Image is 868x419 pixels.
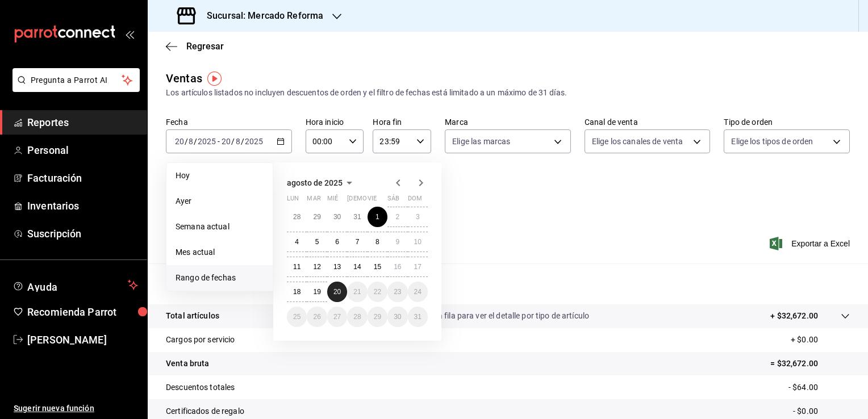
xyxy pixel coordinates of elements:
[373,118,431,126] label: Hora fin
[353,263,361,271] abbr: 14 de agosto de 2025
[327,307,347,327] button: 27 de agosto de 2025
[374,288,381,296] abbr: 22 de agosto de 2025
[772,237,850,250] button: Exportar a Excel
[287,257,307,277] button: 11 de agosto de 2025
[293,263,301,271] abbr: 11 de agosto de 2025
[452,136,510,147] span: Elige las marcas
[166,277,850,291] p: Resumen
[166,382,235,393] p: Descuentos totales
[368,195,377,207] abbr: viernes
[408,232,428,252] button: 10 de agosto de 2025
[307,195,320,207] abbr: martes
[387,307,407,327] button: 30 de agosto de 2025
[197,137,216,146] input: ----
[207,72,222,86] img: Tooltip marker
[375,238,379,246] abbr: 8 de agosto de 2025
[408,195,422,207] abbr: domingo
[368,307,387,327] button: 29 de agosto de 2025
[221,137,231,146] input: --
[585,118,711,126] label: Canal de venta
[194,137,197,146] span: /
[724,118,850,126] label: Tipo de orden
[287,207,307,227] button: 28 de julio de 2025
[770,310,818,322] p: + $32,672.00
[368,282,387,302] button: 22 de agosto de 2025
[333,213,341,221] abbr: 30 de julio de 2025
[353,288,361,296] abbr: 21 de agosto de 2025
[788,382,850,393] p: - $64.00
[307,257,327,277] button: 12 de agosto de 2025
[327,282,347,302] button: 20 de agosto de 2025
[327,195,338,207] abbr: miércoles
[368,257,387,277] button: 15 de agosto de 2025
[185,137,188,146] span: /
[347,195,414,207] abbr: jueves
[327,257,347,277] button: 13 de agosto de 2025
[353,313,361,321] abbr: 28 de agosto de 2025
[592,136,683,147] span: Elige los canales de venta
[188,137,194,146] input: --
[27,332,138,347] span: [PERSON_NAME]
[387,282,407,302] button: 23 de agosto de 2025
[235,137,241,146] input: --
[387,195,399,207] abbr: sábado
[166,41,224,52] button: Regresar
[307,232,327,252] button: 5 de agosto de 2025
[347,257,367,277] button: 14 de agosto de 2025
[445,118,571,126] label: Marca
[791,334,850,346] p: + $0.00
[374,263,381,271] abbr: 15 de agosto de 2025
[313,213,320,221] abbr: 29 de julio de 2025
[335,238,339,246] abbr: 6 de agosto de 2025
[347,207,367,227] button: 31 de julio de 2025
[166,70,202,87] div: Ventas
[31,74,122,86] span: Pregunta a Parrot AI
[27,278,123,292] span: Ayuda
[400,310,589,322] p: Da clic en la fila para ver el detalle por tipo de artículo
[394,263,401,271] abbr: 16 de agosto de 2025
[27,226,138,241] span: Suscripción
[387,257,407,277] button: 16 de agosto de 2025
[356,238,360,246] abbr: 7 de agosto de 2025
[731,136,813,147] span: Elige los tipos de orden
[414,238,422,246] abbr: 10 de agosto de 2025
[306,118,364,126] label: Hora inicio
[327,207,347,227] button: 30 de julio de 2025
[293,288,301,296] abbr: 18 de agosto de 2025
[293,313,301,321] abbr: 25 de agosto de 2025
[176,170,264,182] span: Hoy
[394,313,401,321] abbr: 30 de agosto de 2025
[313,263,320,271] abbr: 12 de agosto de 2025
[408,307,428,327] button: 31 de agosto de 2025
[408,207,428,227] button: 3 de agosto de 2025
[166,87,850,99] div: Los artículos listados no incluyen descuentos de orden y el filtro de fechas está limitado a un m...
[387,207,407,227] button: 2 de agosto de 2025
[408,282,428,302] button: 24 de agosto de 2025
[287,307,307,327] button: 25 de agosto de 2025
[307,207,327,227] button: 29 de julio de 2025
[395,213,399,221] abbr: 2 de agosto de 2025
[176,221,264,233] span: Semana actual
[166,310,219,322] p: Total artículos
[307,307,327,327] button: 26 de agosto de 2025
[375,213,379,221] abbr: 1 de agosto de 2025
[241,137,244,146] span: /
[14,403,138,414] span: Sugerir nueva función
[347,307,367,327] button: 28 de agosto de 2025
[347,232,367,252] button: 7 de agosto de 2025
[166,405,244,417] p: Certificados de regalo
[307,282,327,302] button: 19 de agosto de 2025
[315,238,319,246] abbr: 5 de agosto de 2025
[287,232,307,252] button: 4 de agosto de 2025
[166,118,292,126] label: Fecha
[176,272,264,284] span: Rango de fechas
[186,41,224,52] span: Regresar
[174,137,185,146] input: --
[166,358,209,370] p: Venta bruta
[793,405,850,417] p: - $0.00
[27,143,138,158] span: Personal
[327,232,347,252] button: 6 de agosto de 2025
[287,282,307,302] button: 18 de agosto de 2025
